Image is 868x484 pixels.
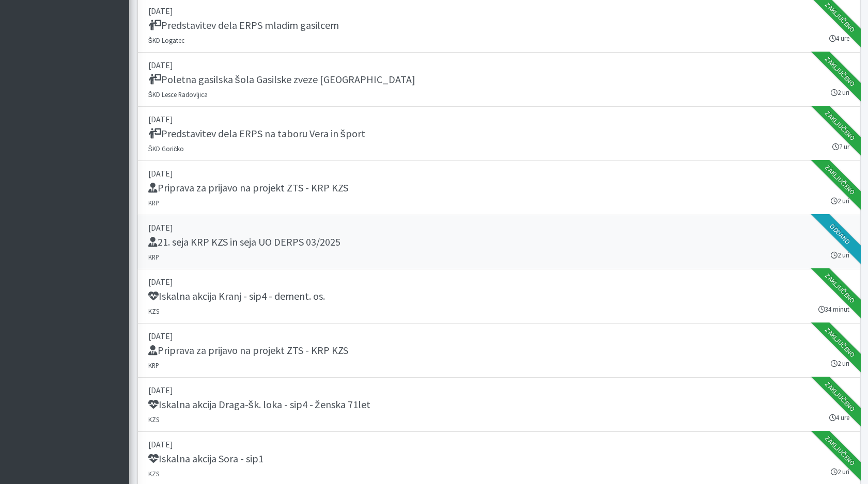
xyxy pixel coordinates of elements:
h5: Iskalna akcija Draga-šk. loka - sip4 - ženska 71let [148,398,370,411]
h5: Predstavitev dela ERPS mladim gasilcem [148,19,339,31]
small: ŠKD Logatec [148,36,185,44]
p: [DATE] [148,276,849,288]
a: [DATE] Poletna gasilska šola Gasilske zveze [GEOGRAPHIC_DATA] ŠKD Lesce Radovljica 2 uri Zaključeno [137,53,860,107]
p: [DATE] [148,5,849,17]
p: [DATE] [148,221,849,234]
small: KZS [148,470,159,478]
p: [DATE] [148,113,849,125]
h5: Priprava za prijavo na projekt ZTS - KRP KZS [148,344,348,357]
a: [DATE] Priprava za prijavo na projekt ZTS - KRP KZS KRP 2 uri Zaključeno [137,324,860,378]
a: [DATE] Priprava za prijavo na projekt ZTS - KRP KZS KRP 2 uri Zaključeno [137,161,860,215]
small: KZS [148,415,159,424]
small: KRP [148,361,159,369]
h5: Iskalna akcija Sora - sip1 [148,453,263,465]
p: [DATE] [148,167,849,180]
p: [DATE] [148,384,849,396]
h5: 21. seja KRP KZS in seja UO DERPS 03/2025 [148,236,340,248]
a: [DATE] 21. seja KRP KZS in seja UO DERPS 03/2025 KRP 2 uri Oddano [137,215,860,269]
small: ŠKD Goričko [148,144,184,153]
a: [DATE] Predstavitev dela ERPS na taboru Vera in šport ŠKD Goričko 7 ur Zaključeno [137,107,860,161]
small: KZS [148,307,159,315]
h5: Priprava za prijavo na projekt ZTS - KRP KZS [148,182,348,194]
small: KRP [148,253,159,261]
small: ŠKD Lesce Radovljica [148,90,208,99]
h5: Iskalna akcija Kranj - sip4 - dement. os. [148,290,325,302]
small: KRP [148,199,159,207]
a: [DATE] Iskalna akcija Draga-šk. loka - sip4 - ženska 71let KZS 4 ure Zaključeno [137,378,860,432]
p: [DATE] [148,330,849,342]
p: [DATE] [148,59,849,71]
a: [DATE] Iskalna akcija Kranj - sip4 - dement. os. KZS 34 minut Zaključeno [137,269,860,324]
h5: Poletna gasilska šola Gasilske zveze [GEOGRAPHIC_DATA] [148,73,415,86]
p: [DATE] [148,438,849,450]
h5: Predstavitev dela ERPS na taboru Vera in šport [148,127,365,140]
